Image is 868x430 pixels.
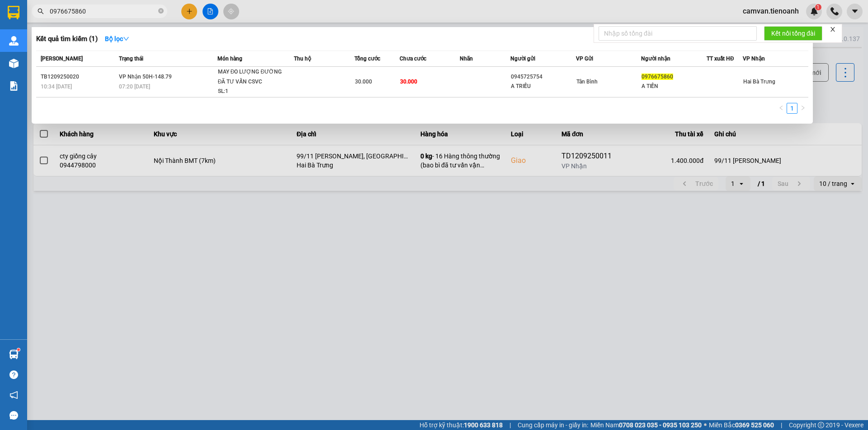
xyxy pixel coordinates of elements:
[36,34,98,44] h3: Kết quả tìm kiếm ( 1 )
[771,28,815,38] span: Kết nối tổng đài
[797,103,808,114] li: Next Page
[576,55,593,62] span: VP Gửi
[9,81,19,91] img: solution-icon
[830,26,836,32] span: close
[787,103,797,114] li: 1
[511,82,576,91] div: A TRIỀU
[41,72,116,82] div: TB1209250020
[119,55,143,62] span: Trạng thái
[158,7,164,16] span: close-circle
[400,55,426,62] span: Chưa cước
[158,8,164,14] span: close-circle
[743,79,775,85] span: Hai Bà Trưng
[797,103,808,114] button: right
[400,79,417,85] span: 30.000
[294,55,311,62] span: Thu hộ
[764,26,822,41] button: Kết nối tổng đài
[218,87,286,97] div: SL: 1
[800,105,806,111] span: right
[9,411,18,420] span: message
[8,6,19,19] img: logo-vxr
[9,350,19,359] img: warehouse-icon
[98,32,137,46] button: Bộ lọcdown
[743,55,765,62] span: VP Nhận
[778,105,784,111] span: left
[50,6,156,16] input: Tìm tên, số ĐT hoặc mã đơn
[217,55,242,62] span: Món hàng
[9,391,18,399] span: notification
[641,55,670,62] span: Người nhận
[355,79,372,85] span: 30.000
[599,26,757,41] input: Nhập số tổng đài
[642,82,706,91] div: A TIẾN
[17,348,20,351] sup: 1
[776,103,787,114] button: left
[119,83,150,90] span: 07:20 [DATE]
[41,55,83,62] span: [PERSON_NAME]
[41,83,72,90] span: 10:34 [DATE]
[9,36,19,46] img: warehouse-icon
[460,55,473,62] span: Nhãn
[123,36,129,42] span: down
[642,74,673,80] span: 0976675860
[787,103,797,113] a: 1
[576,79,598,85] span: Tân Bình
[776,103,787,114] li: Previous Page
[38,8,44,14] span: search
[9,370,18,379] span: question-circle
[218,67,286,87] div: MAY ĐO LƯỢNG ĐƯỜNG ĐÃ TƯ VẤN CSVC
[105,35,129,42] strong: Bộ lọc
[707,55,734,62] span: TT xuất HĐ
[511,72,576,82] div: 0945725754
[9,59,19,68] img: warehouse-icon
[119,74,172,80] span: VP Nhận 50H-148.79
[510,55,535,62] span: Người gửi
[354,55,380,62] span: Tổng cước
